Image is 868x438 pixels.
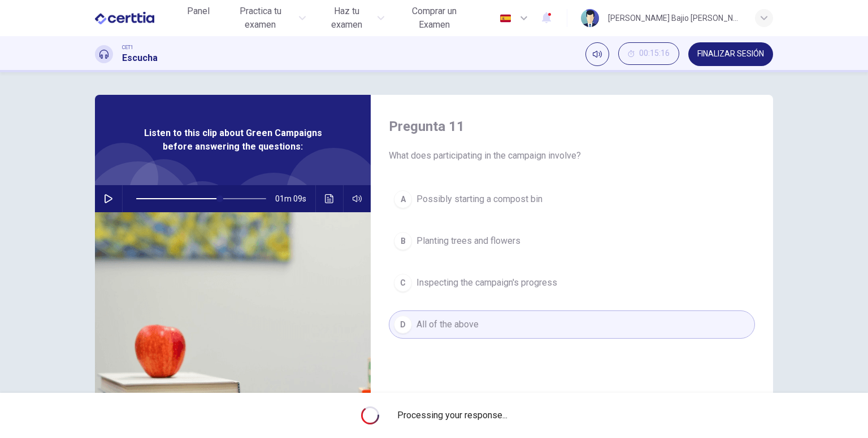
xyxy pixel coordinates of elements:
span: Planting trees and flowers [416,234,520,248]
button: Haz tu examen [315,1,389,35]
button: Practica tu examen [221,1,310,35]
button: Comprar un Examen [393,1,476,35]
button: Panel [180,1,216,21]
span: Possibly starting a compost bin [416,192,542,206]
span: 00:15:16 [639,49,670,58]
span: Haz tu examen [319,5,374,32]
h4: Pregunta 11 [389,117,755,135]
a: Panel [180,1,216,35]
button: APossibly starting a compost bin [389,185,755,213]
span: Processing your response... [397,409,507,422]
span: CET1 [122,43,133,51]
img: es [498,14,513,23]
div: A [394,190,412,208]
span: Comprar un Examen [398,5,471,32]
h1: Escucha [122,51,158,65]
span: Inspecting the campaign's progress [416,276,557,290]
span: Practica tu examen [225,5,296,32]
div: [PERSON_NAME] Bajio [PERSON_NAME] [608,11,741,25]
div: B [394,232,412,250]
span: What does participating in the campaign involve? [389,149,755,163]
span: 01m 09s [275,185,315,212]
a: CERTTIA logo [95,7,180,29]
span: All of the above [416,318,479,331]
span: FINALIZAR SESIÓN [697,50,764,59]
div: Ocultar [618,42,679,66]
button: BPlanting trees and flowers [389,227,755,255]
span: Listen to this clip about Green Campaigns before answering the questions: [132,126,334,154]
span: Panel [187,5,210,18]
button: CInspecting the campaign's progress [389,269,755,297]
div: C [394,274,412,292]
button: Haz clic para ver la transcripción del audio [320,185,338,212]
img: Profile picture [581,9,599,27]
div: D [394,316,412,334]
div: Silenciar [585,42,609,66]
button: 00:15:16 [618,42,679,65]
button: FINALIZAR SESIÓN [688,42,773,66]
button: DAll of the above [389,310,755,339]
img: CERTTIA logo [95,7,154,29]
